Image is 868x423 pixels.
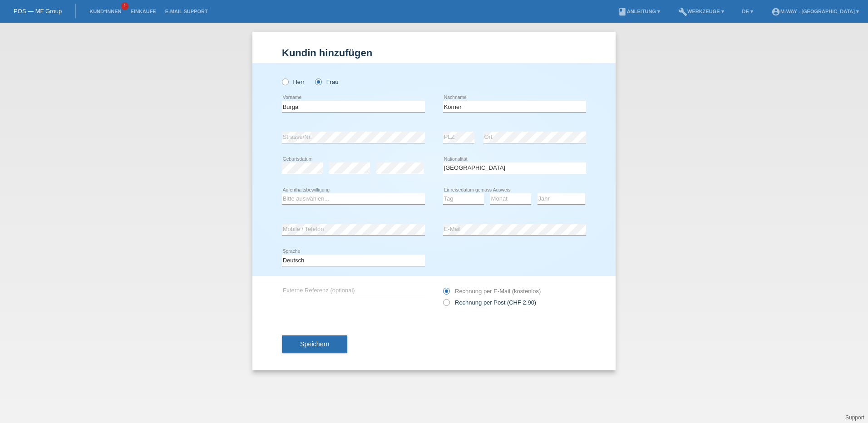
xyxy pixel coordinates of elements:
label: Rechnung per Post (CHF 2.90) [443,299,536,306]
a: Kund*innen [85,9,126,14]
i: build [678,7,687,16]
a: POS — MF Group [14,8,62,15]
h1: Kundin hinzufügen [282,47,586,59]
a: Support [845,414,864,421]
input: Rechnung per E-Mail (kostenlos) [443,288,449,299]
i: book [618,7,627,16]
input: Rechnung per Post (CHF 2.90) [443,299,449,310]
a: E-Mail Support [161,9,212,14]
input: Frau [315,79,321,84]
a: DE ▾ [738,9,758,14]
label: Herr [282,79,305,85]
button: Speichern [282,335,347,353]
span: Speichern [300,340,329,348]
span: 1 [121,2,128,10]
a: account_circlem-way - [GEOGRAPHIC_DATA] ▾ [767,9,863,14]
label: Rechnung per E-Mail (kostenlos) [443,288,541,295]
a: buildWerkzeuge ▾ [674,9,729,14]
a: bookAnleitung ▾ [613,9,665,14]
input: Herr [282,79,288,84]
a: Einkäufe [126,9,160,14]
i: account_circle [771,7,780,16]
label: Frau [315,79,338,85]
